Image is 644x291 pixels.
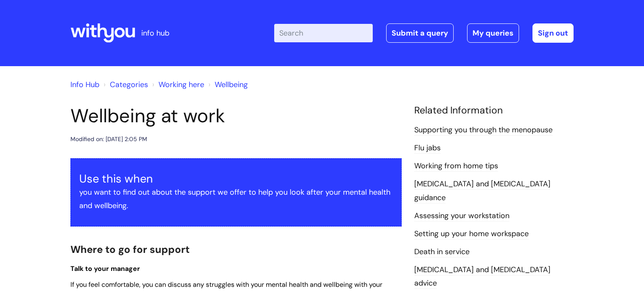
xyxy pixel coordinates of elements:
h3: Use this when [79,172,393,185]
h1: Wellbeing at work [70,105,402,127]
a: Death in service [414,247,470,258]
a: Supporting you through the menopause [414,125,553,136]
div: Modified on: [DATE] 2:05 PM [70,134,147,144]
a: Categories [110,80,148,90]
a: Submit a query [386,23,454,43]
span: Talk to your manager [70,264,140,273]
p: you want to find out about the support we offer to help you look after your mental health and wel... [79,185,393,213]
input: Search [274,24,373,42]
h4: Related Information [414,105,574,116]
a: Wellbeing [215,80,248,90]
div: | - [274,23,574,43]
a: Flu jabs [414,143,441,154]
li: Solution home [101,78,148,91]
li: Wellbeing [206,78,248,91]
a: Working here [158,80,204,90]
a: Assessing your workstation [414,211,509,221]
a: [MEDICAL_DATA] and [MEDICAL_DATA] advice [414,265,551,289]
span: Where to go for support [70,243,190,256]
a: Sign out [532,23,574,43]
li: Working here [150,78,204,91]
a: Working from home tips [414,161,498,172]
a: [MEDICAL_DATA] and [MEDICAL_DATA] guidance [414,179,551,203]
a: Setting up your home workspace [414,229,529,239]
a: My queries [467,23,519,43]
p: info hub [141,26,169,40]
a: Info Hub [70,80,99,90]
